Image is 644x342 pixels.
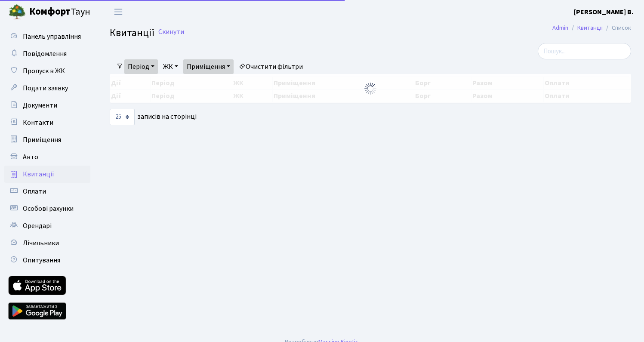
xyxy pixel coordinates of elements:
span: Квитанції [23,169,54,179]
a: Період [124,59,158,74]
a: Повідомлення [4,45,90,62]
span: Таун [29,5,90,19]
a: Особові рахунки [4,200,90,217]
span: Приміщення [23,135,61,145]
a: Admin [552,23,568,32]
li: Список [603,23,631,33]
select: записів на сторінці [110,109,135,125]
span: Особові рахунки [23,204,74,213]
a: Очистити фільтри [235,59,306,74]
b: [PERSON_NAME] В. [574,7,634,17]
span: Подати заявку [23,83,68,93]
a: Приміщення [183,59,234,74]
a: Квитанції [4,166,90,183]
a: Лічильники [4,234,90,252]
a: Квитанції [577,23,603,32]
span: Пропуск в ЖК [23,66,65,76]
img: Обробка... [364,82,377,96]
span: Панель управління [23,32,81,41]
span: Орендарі [23,221,52,231]
input: Пошук... [538,43,631,59]
a: ЖК [160,59,182,74]
span: Опитування [23,256,60,265]
a: Панель управління [4,28,90,45]
span: Авто [23,152,38,162]
span: Повідомлення [23,49,67,59]
img: logo.png [9,3,26,21]
span: Контакти [23,118,53,127]
a: Приміщення [4,131,90,148]
a: Документи [4,97,90,114]
a: Пропуск в ЖК [4,62,90,80]
a: Контакти [4,114,90,131]
b: Комфорт [29,5,71,18]
a: Авто [4,148,90,166]
a: Подати заявку [4,80,90,97]
span: Документи [23,101,57,110]
a: Скинути [158,28,184,36]
span: Лічильники [23,238,59,248]
span: Оплати [23,187,46,196]
nav: breadcrumb [539,19,644,37]
span: Квитанції [110,25,154,40]
a: Орендарі [4,217,90,234]
a: [PERSON_NAME] В. [574,7,634,17]
label: записів на сторінці [110,109,197,125]
a: Опитування [4,252,90,269]
a: Оплати [4,183,90,200]
button: Переключити навігацію [108,5,129,19]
